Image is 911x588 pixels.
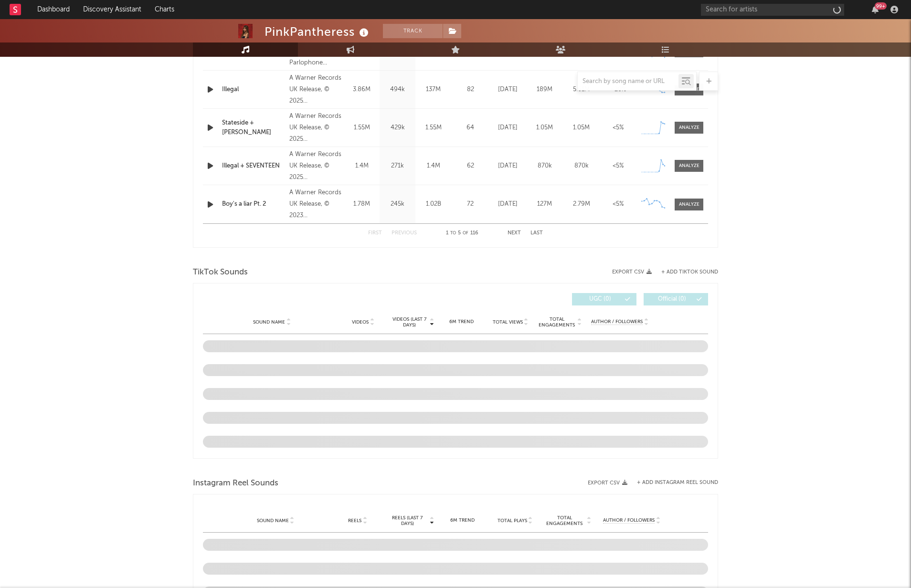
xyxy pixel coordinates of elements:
span: Total Plays [498,518,527,524]
div: 271k [382,161,413,171]
button: Export CSV [612,269,652,275]
div: 6M Trend [439,517,487,524]
button: Track [383,24,443,38]
div: + Add Instagram Reel Sound [627,480,718,485]
div: 1.4M [346,161,377,171]
div: 1.55M [346,123,377,133]
span: to [450,231,456,235]
div: 72 [454,199,487,209]
div: PinkPantheress [265,24,371,40]
a: Illegal + SEVENTEEN [222,161,285,171]
span: of [463,231,468,235]
a: Boy's a liar Pt. 2 [222,199,285,209]
span: Instagram Reel Sounds [193,478,278,489]
span: Author / Followers [603,517,655,524]
span: Videos (last 7 days) [390,316,429,328]
div: 1.78M [346,199,377,209]
a: Stateside + [PERSON_NAME] [222,118,285,137]
div: <5% [602,123,634,133]
span: Reels (last 7 days) [386,515,428,526]
div: 870k [529,161,561,171]
div: [DATE] [492,199,524,209]
div: A Warner Records UK Release, © 2025 PinkPantheress [289,111,341,145]
div: 245k [382,199,413,209]
input: Search for artists [701,4,844,16]
div: 870k [565,161,597,171]
span: UGC ( 0 ) [578,296,622,302]
div: 62 [454,161,487,171]
span: Total Engagements [544,515,586,526]
div: 127M [529,199,561,209]
button: Next [508,231,521,236]
div: 99 + [875,2,887,10]
span: TikTok Sounds [193,267,248,278]
div: 1.05M [529,123,561,133]
span: Author / Followers [591,319,643,325]
button: UGC(0) [572,293,636,305]
button: Official(0) [644,293,708,305]
span: Videos [352,319,369,325]
span: Reels [348,518,361,524]
div: 1.05M [565,123,597,133]
span: Sound Name [253,319,285,325]
input: Search by song name or URL [578,78,678,85]
div: [DATE] [492,123,524,133]
button: + Add Instagram Reel Sound [637,480,718,485]
div: 1.55M [418,123,449,133]
div: <5% [602,161,634,171]
button: + Add TikTok Sound [661,270,718,275]
div: 1 5 116 [436,228,488,239]
button: First [368,231,382,236]
button: Export CSV [588,480,627,486]
div: 2.79M [565,199,597,209]
span: Sound Name [257,518,289,524]
div: 64 [454,123,487,133]
div: A Warner Records UK Release, © 2025 PinkPantheress [289,149,341,183]
div: [DATE] [492,161,524,171]
button: Last [530,231,543,236]
button: 99+ [872,6,879,13]
button: + Add TikTok Sound [652,270,718,275]
div: A Warner Records UK Release, © 2023 PinkPantheress [289,187,341,221]
div: <5% [602,199,634,209]
div: 1.02B [418,199,449,209]
button: Previous [392,231,417,236]
span: Official ( 0 ) [650,296,694,302]
span: Total Views [493,319,523,325]
div: 1.4M [418,161,449,171]
span: Total Engagements [538,316,576,328]
div: 6M Trend [439,318,484,325]
div: 429k [382,123,413,133]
